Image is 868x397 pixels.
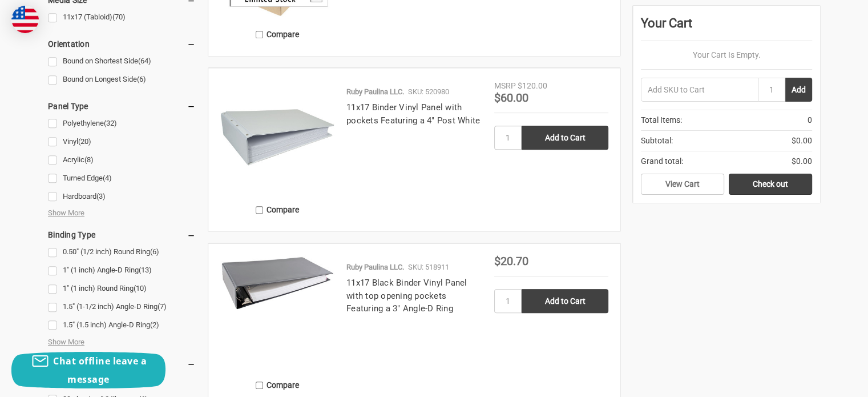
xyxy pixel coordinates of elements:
span: (8) [84,155,94,164]
span: $120.00 [518,81,547,90]
span: $20.70 [494,254,528,268]
a: Polyethylene [48,116,196,131]
span: (6) [137,75,146,83]
span: Total Items: [641,114,682,126]
h5: Panel Type [48,99,196,113]
label: Compare [220,200,334,219]
span: (4) [103,174,112,182]
input: Add to Cart [522,126,608,150]
span: Show More [48,336,84,348]
h5: Binding Type [48,228,196,242]
span: (6) [150,247,159,256]
input: Compare [256,382,263,389]
span: (7) [158,302,167,311]
p: Ruby Paulina LLC. [346,86,404,98]
a: 1.5" (1.5 inch) Angle-D Ring [48,318,196,333]
span: (32) [104,119,117,127]
p: SKU: 518911 [408,262,449,273]
span: (20) [78,137,91,146]
a: Bound on Longest Side [48,72,196,87]
span: Grand total: [641,155,683,167]
a: 11x17 Black Binder Vinyl Panel with top opening pockets Featuring a 3" Angle-D Ring [346,278,467,314]
iframe: Google Customer Reviews [774,366,868,397]
span: $60.00 [494,91,528,105]
span: Show More [48,207,84,219]
a: Bound on Shortest Side [48,54,196,69]
img: 11x17 Black Binder Vinyl Panel with top opening pockets Featuring a 3" Angle-D Ring [220,255,334,311]
a: View Cart [641,174,724,195]
a: Hardboard [48,189,196,204]
button: Add [785,78,812,102]
button: Chat offline leave a message [11,352,165,388]
input: Compare [256,31,263,38]
div: Your Cart [641,14,812,41]
a: 11x17 Binder Vinyl Panel with pockets Featuring a 4" Post White [346,102,480,126]
span: $0.00 [792,135,812,147]
a: 1" (1 inch) Angle-D Ring [48,263,196,278]
p: Ruby Paulina LLC. [346,262,404,273]
img: 11x17 Binder Vinyl Panel with pockets Featuring a 4" Post White [220,80,334,194]
img: duty and tax information for United States [11,6,39,33]
a: 11x17 Black Binder Vinyl Panel with top opening pockets Featuring a 3" Angle-D Ring [220,255,334,370]
span: (13) [139,266,152,274]
h5: Orientation [48,37,196,51]
span: (10) [134,284,147,292]
span: (2) [150,320,159,329]
span: (64) [138,57,151,65]
a: Check out [729,174,812,195]
span: (70) [112,13,126,21]
input: Add SKU to Cart [641,78,758,102]
span: 0 [808,114,812,126]
a: Vinyl [48,134,196,150]
label: Compare [220,25,334,44]
span: (3) [96,192,106,200]
p: Your Cart Is Empty. [641,49,812,61]
input: Add to Cart [522,289,608,313]
a: 11x17 (Tabloid) [48,10,196,25]
span: Subtotal: [641,135,673,147]
a: 0.50" (1/2 inch) Round Ring [48,244,196,260]
label: Compare [220,376,334,395]
div: MSRP [494,80,516,92]
p: SKU: 520980 [408,86,449,98]
a: Turned Edge [48,171,196,186]
span: Chat offline leave a message [53,355,147,386]
a: 1.5" (1-1/2 inch) Angle-D Ring [48,299,196,315]
a: Acrylic [48,153,196,168]
input: Compare [256,206,263,214]
span: $0.00 [792,155,812,167]
a: 1" (1 inch) Round Ring [48,281,196,296]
